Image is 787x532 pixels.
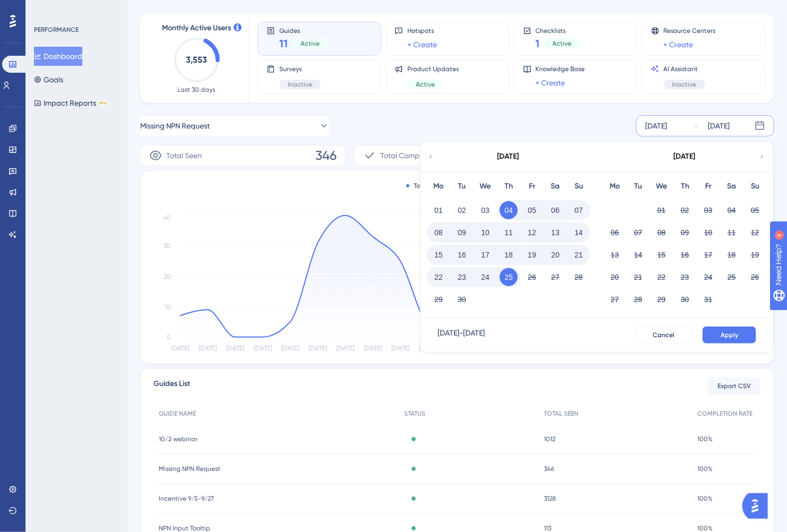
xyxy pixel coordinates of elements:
button: 02 [676,201,694,219]
span: COMPLETION RATE [697,409,752,418]
div: Mo [427,180,450,193]
button: 24 [699,268,717,286]
button: 20 [546,246,564,264]
div: Mo [603,180,627,193]
button: Dashboard [34,47,82,66]
span: 100% [697,494,713,503]
button: 22 [430,268,448,286]
span: Incentive 9/5-9/27 [159,494,214,503]
button: 30 [453,290,471,308]
span: 11 [279,36,288,51]
button: Impact ReportsBETA [34,93,108,113]
div: Tu [627,180,650,193]
button: 05 [523,201,541,219]
button: 18 [723,246,741,264]
a: + Create [536,76,566,89]
button: 03 [699,201,717,219]
button: 12 [746,224,764,242]
button: 01 [430,201,448,219]
button: 18 [500,246,518,264]
button: 17 [699,246,717,264]
tspan: [DATE] [391,345,409,353]
tspan: 30 [164,243,171,250]
button: 02 [453,201,471,219]
span: Hotspots [407,27,437,35]
button: Apply [703,327,756,344]
button: 06 [546,201,564,219]
tspan: 20 [164,273,171,280]
button: 04 [500,201,518,219]
button: Cancel [635,327,692,344]
button: 07 [570,201,588,219]
span: Active [301,39,320,48]
tspan: [DATE] [281,345,300,353]
span: 100% [697,465,713,473]
span: Active [416,80,435,89]
div: We [650,180,673,193]
button: 11 [723,224,741,242]
button: 21 [629,268,647,286]
button: 14 [570,224,588,242]
button: 14 [629,246,647,264]
div: Fr [520,180,544,193]
button: 11 [500,224,518,242]
button: 27 [606,290,624,308]
button: 07 [629,224,647,242]
span: Monthly Active Users [162,22,231,35]
span: Last 30 days [178,85,216,94]
span: TOTAL SEEN [544,409,579,418]
div: PERFORMANCE [34,25,79,34]
span: 100% [697,435,713,443]
span: Guides [279,27,328,34]
text: 3,553 [186,55,207,65]
tspan: [DATE] [419,345,437,353]
div: Fr [697,180,720,193]
span: Total Completion [380,149,438,162]
div: Su [567,180,591,193]
a: + Create [407,38,437,51]
tspan: [DATE] [171,345,189,353]
button: 15 [430,246,448,264]
button: 10 [476,224,494,242]
div: [DATE] - [DATE] [438,327,485,344]
button: 23 [676,268,694,286]
span: Guides List [153,377,190,394]
button: 30 [676,290,694,308]
span: 346 [315,147,337,164]
button: 27 [546,268,564,286]
button: 17 [476,246,494,264]
tspan: [DATE] [226,345,244,353]
button: Goals [34,70,63,89]
div: [DATE] [708,119,730,132]
button: 13 [606,246,624,264]
tspan: 10 [165,303,171,311]
div: Th [497,180,520,193]
a: + Create [664,38,694,51]
div: [DATE] [645,119,667,132]
button: 24 [476,268,494,286]
div: [DATE] [674,150,696,163]
button: 16 [676,246,694,264]
span: Cancel [653,331,674,339]
button: 21 [570,246,588,264]
button: 19 [523,246,541,264]
button: 15 [653,246,671,264]
span: Missing NPN Request [159,465,220,473]
tspan: 40 [163,214,171,222]
button: 25 [723,268,741,286]
div: Sa [544,180,567,193]
span: Missing NPN Request [140,119,210,132]
div: Total Seen [406,182,445,190]
span: 1 [536,36,540,51]
button: 10 [699,224,717,242]
button: 25 [500,268,518,286]
button: 12 [523,224,541,242]
tspan: 0 [167,333,171,341]
span: 3128 [544,494,557,503]
button: 05 [746,201,764,219]
tspan: [DATE] [309,345,327,353]
button: 03 [476,201,494,219]
span: Checklists [536,27,580,34]
div: 4 [74,5,77,14]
